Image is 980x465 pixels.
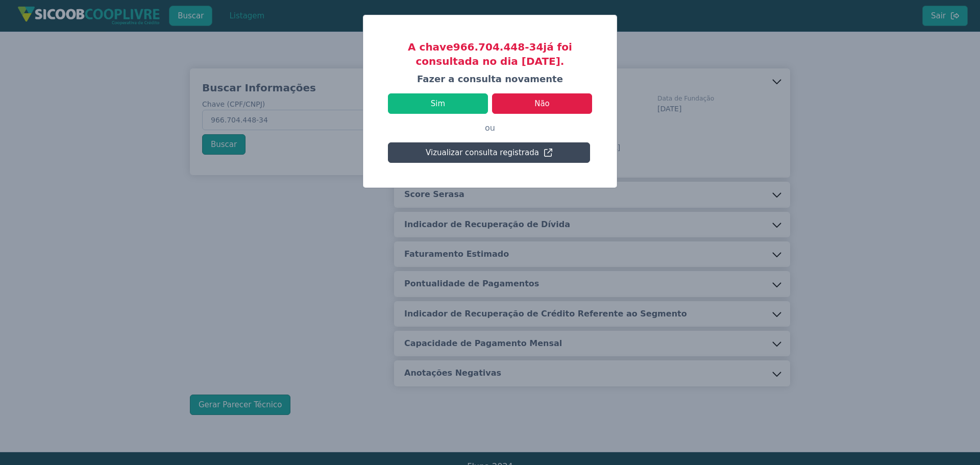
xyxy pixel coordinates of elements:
[388,93,488,114] button: Sim
[388,40,592,68] h3: A chave 966.704.448-34 já foi consultada no dia [DATE].
[388,72,592,85] h4: Fazer a consulta novamente
[492,93,592,114] button: Não
[388,142,590,163] button: Vizualizar consulta registrada
[388,114,592,142] p: ou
